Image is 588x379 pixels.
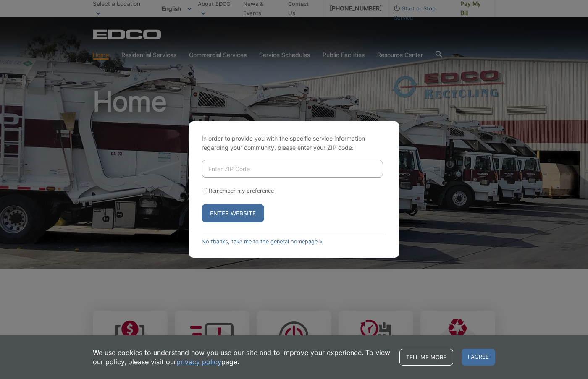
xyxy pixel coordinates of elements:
[93,348,391,366] p: We use cookies to understand how you use our site and to improve your experience. To view our pol...
[176,357,221,366] a: privacy policy
[462,349,495,366] span: I agree
[209,188,274,194] label: Remember my preference
[202,238,323,245] a: No thanks, take me to the general homepage >
[202,134,386,152] p: In order to provide you with the specific service information regarding your community, please en...
[202,160,383,178] input: Enter ZIP Code
[399,349,453,366] a: Tell me more
[202,204,264,222] button: Enter Website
